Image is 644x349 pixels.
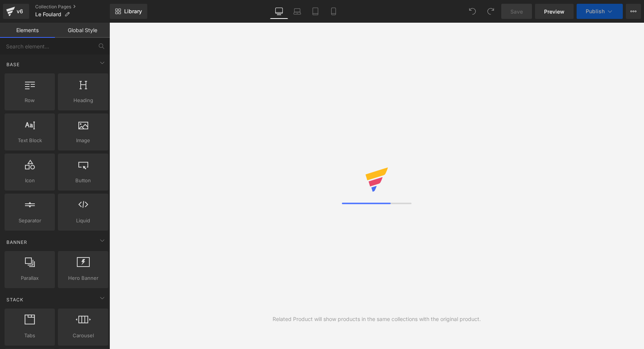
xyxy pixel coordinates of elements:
span: Hero Banner [60,274,106,282]
button: Redo [483,4,498,19]
span: Tabs [7,332,53,340]
span: Separator [7,217,53,225]
a: Mobile [324,4,343,19]
span: Row [7,96,53,104]
span: Text Block [7,136,53,144]
span: Image [60,136,106,144]
a: Preview [535,4,574,19]
span: Preview [544,8,564,16]
a: Global Style [55,23,110,38]
button: More [626,4,641,19]
a: Collection Pages [35,4,110,10]
span: Heading [60,96,106,104]
span: Le Foulard [35,11,61,17]
a: New Library [110,4,147,19]
span: Stack [6,296,24,303]
span: Carousel [60,332,106,340]
a: Desktop [270,4,288,19]
button: Undo [465,4,480,19]
span: Banner [6,239,28,246]
button: Publish [577,4,623,19]
span: Liquid [60,217,106,225]
span: Publish [586,8,605,14]
span: Library [124,8,142,15]
div: Related Product will show products in the same collections with the original product. [273,315,481,323]
a: Laptop [288,4,306,19]
a: Tablet [306,4,324,19]
span: Save [510,8,523,16]
div: v6 [15,6,25,16]
a: v6 [3,4,29,19]
span: Parallax [7,274,53,282]
span: Base [6,61,20,68]
span: Icon [7,177,53,185]
span: Button [60,177,106,185]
